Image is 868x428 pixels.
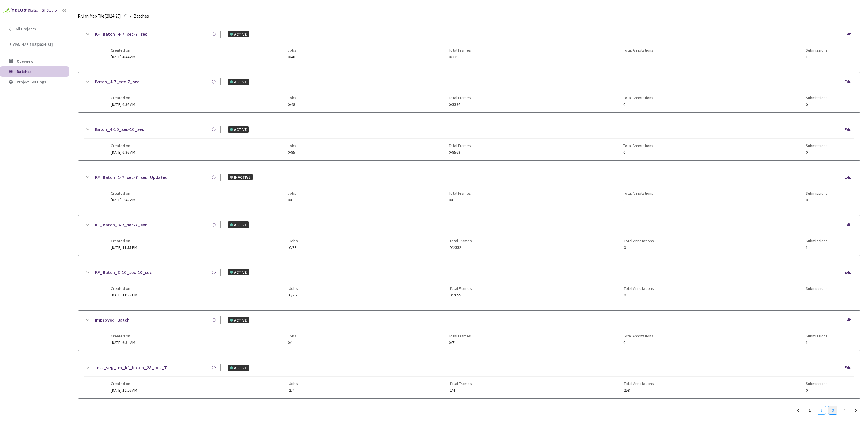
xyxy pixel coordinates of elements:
span: Created on [111,239,137,243]
span: Total Frames [450,286,472,291]
span: Total Annotations [623,334,653,338]
span: 1 [806,341,828,345]
span: 0/0 [288,198,296,202]
span: Total Annotations [623,48,653,52]
span: Total Frames [449,48,471,52]
span: 258 [624,388,654,393]
span: Rivian Map Tile[2024-25] [9,42,61,47]
li: 4 [840,406,849,415]
li: Next Page [851,406,860,415]
span: 1 [806,245,828,250]
span: Total Frames [449,95,471,100]
div: test_veg_rm_kf_batch_28_pcs_7ACTIVEEditCreated on[DATE] 12:16 AMJobs2/4Total Frames2/4Total Annot... [78,358,860,398]
span: 2/4 [450,388,472,393]
span: Created on [111,191,135,196]
span: right [854,409,858,412]
span: Total Annotations [623,191,653,196]
span: Total Annotations [623,95,653,100]
div: Edit [845,222,854,228]
span: 2 [806,293,828,297]
a: KF_Batch_4-7_sec-7_sec [95,31,147,38]
li: Previous Page [794,406,803,415]
span: 0/1 [288,341,296,345]
span: 0/48 [288,55,296,59]
a: 3 [828,406,837,414]
span: Submissions [806,334,828,338]
span: [DATE] 12:16 AM [111,388,137,393]
span: Created on [111,286,137,291]
a: test_veg_rm_kf_batch_28_pcs_7 [95,364,167,371]
span: [DATE] 6:36 AM [111,150,135,155]
li: 2 [817,406,826,415]
span: Jobs [288,191,296,196]
div: Batch_4-7_sec-7_secACTIVEEditCreated on[DATE] 6:36 AMJobs0/48Total Frames0/3396Total Annotations0... [78,72,860,112]
a: KF_Batch_3-10_sec-10_sec [95,269,152,276]
div: ACTIVE [228,221,249,228]
span: Total Annotations [624,286,654,291]
span: Created on [111,95,135,100]
span: Rivian Map Tile[2024-25] [78,13,121,20]
span: Jobs [289,286,298,291]
span: [DATE] 11:55 PM [111,245,137,250]
span: Total Frames [450,239,472,243]
span: Total Frames [449,191,471,196]
span: Created on [111,143,135,148]
span: 0/48 [288,102,296,107]
span: 0 [624,245,654,250]
div: Improved_BatchACTIVEEditCreated on[DATE] 6:31 AMJobs0/1Total Frames0/71Total Annotations0Submissi... [78,311,860,351]
div: Edit [845,127,854,133]
span: 0/7655 [450,293,472,297]
a: Batch_4-7_sec-7_sec [95,78,139,85]
span: 0/3396 [449,102,471,107]
span: 0 [806,102,828,107]
div: INACTIVE [228,174,253,180]
span: Total Annotations [623,143,653,148]
span: Batches [134,13,149,20]
div: Edit [845,174,854,180]
span: 0 [623,198,653,202]
span: Created on [111,381,137,386]
span: Submissions [806,143,828,148]
span: Submissions [806,95,828,100]
span: 0 [623,102,653,107]
span: Jobs [289,239,298,243]
span: Created on [111,48,135,52]
span: [DATE] 11:55 PM [111,292,137,298]
span: Total Frames [450,381,472,386]
span: Submissions [806,286,828,291]
a: KF_Batch_3-7_sec-7_sec [95,221,147,228]
span: 0/2332 [450,245,472,250]
span: Created on [111,334,135,338]
span: Jobs [288,48,296,52]
span: Submissions [806,191,828,196]
span: Total Annotations [624,239,654,243]
div: KF_Batch_1-7_sec-7_sec_UpdatedINACTIVEEditCreated on[DATE] 3:45 AMJobs0/0Total Frames0/0Total Ann... [78,168,860,208]
div: Edit [845,270,854,275]
span: Jobs [289,381,298,386]
span: Submissions [806,48,828,52]
span: 0 [623,55,653,59]
span: Submissions [806,381,828,386]
span: 0 [806,198,828,202]
span: 0/71 [449,341,471,345]
span: 0/76 [289,293,298,297]
span: Jobs [288,334,296,338]
a: 2 [817,406,826,414]
div: Edit [845,317,854,323]
div: ACTIVE [228,126,249,133]
a: 1 [805,406,814,414]
div: GT Studio [42,7,57,13]
span: All Projects [16,27,36,31]
div: Edit [845,79,854,85]
a: Batch_4-10_sec-10_sec [95,126,144,133]
a: KF_Batch_1-7_sec-7_sec_Updated [95,174,168,181]
span: 0 [806,388,828,393]
div: KF_Batch_3-10_sec-10_secACTIVEEditCreated on[DATE] 11:55 PMJobs0/76Total Frames0/7655Total Annota... [78,263,860,303]
span: Jobs [288,95,296,100]
span: 0 [806,150,828,155]
span: 0/3396 [449,55,471,59]
span: 0 [623,150,653,155]
div: ACTIVE [228,31,249,37]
